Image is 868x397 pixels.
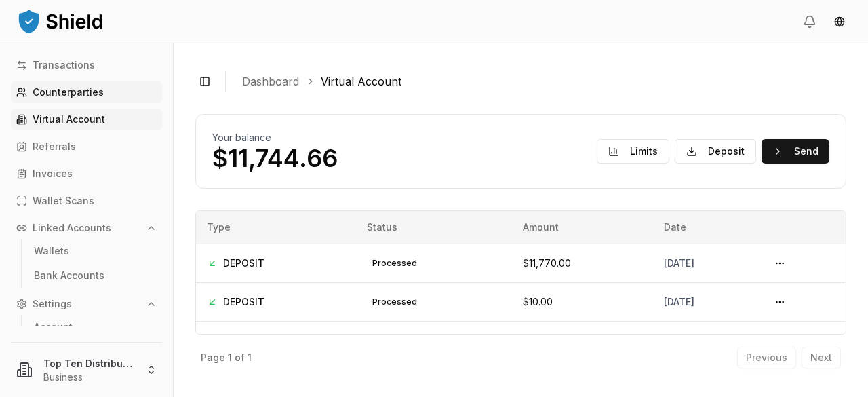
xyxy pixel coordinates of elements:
div: processed [367,255,422,271]
button: Limits [597,139,669,164]
button: Top Ten DistributorBusiness [5,348,167,392]
button: Send [762,139,829,164]
p: Invoices [33,169,73,178]
button: Deposit [675,139,756,164]
p: Wallets [34,246,69,256]
a: Counterparties [11,81,162,103]
p: 1 [248,353,252,362]
a: Bank Accounts [28,265,146,286]
th: Status [356,211,512,244]
p: Virtual Account [33,115,105,124]
a: Referrals [11,136,162,157]
p: Referrals [33,142,76,151]
a: Invoices [11,163,162,185]
span: DEPOSIT [223,257,264,270]
p: Business [43,371,135,384]
p: 1 [228,353,232,362]
a: Virtual Account [11,109,162,130]
button: Settings [11,293,162,315]
th: Amount [512,211,653,244]
h2: Your balance [212,131,338,145]
p: Page [201,353,225,362]
a: Wallets [28,240,146,262]
span: DEPOSIT [223,295,264,309]
a: Dashboard [242,73,299,90]
p: Settings [33,299,72,309]
span: $10.00 [523,296,553,307]
p: Wallet Scans [33,196,94,206]
div: processed [367,294,422,310]
nav: breadcrumb [242,73,835,90]
button: Linked Accounts [11,217,162,239]
a: Virtual Account [321,73,401,90]
p: Linked Accounts [33,223,111,233]
p: Transactions [33,60,95,70]
div: [DATE] [664,295,747,309]
p: Bank Accounts [34,271,104,280]
a: Transactions [11,54,162,76]
img: ShieldPay Logo [16,7,104,35]
p: Top Ten Distributor [43,356,135,371]
th: Date [653,211,758,244]
div: [DATE] [664,257,747,270]
p: $11,744.66 [212,145,338,172]
a: Account [28,316,146,338]
th: Type [196,211,356,244]
a: Wallet Scans [11,190,162,212]
p: Account [34,322,73,332]
span: $11,770.00 [523,257,571,269]
p: of [235,353,245,362]
p: Counterparties [33,88,104,97]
